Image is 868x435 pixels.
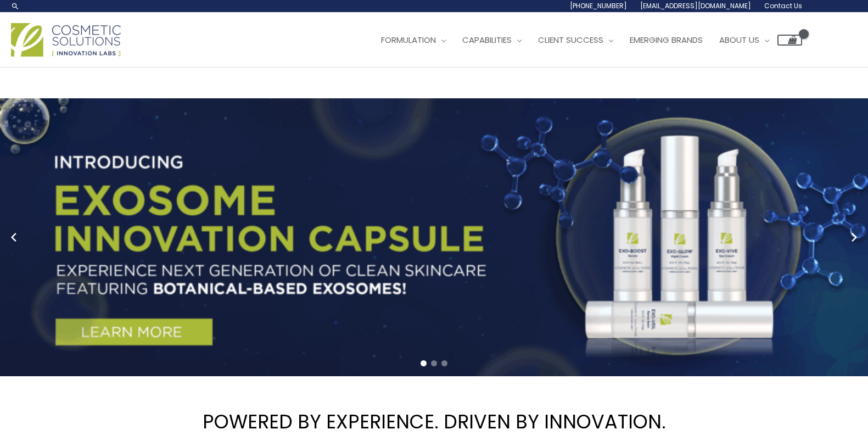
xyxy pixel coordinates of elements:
span: [EMAIL_ADDRESS][DOMAIN_NAME] [640,1,751,10]
a: Capabilities [454,24,530,57]
a: Search icon link [11,2,20,10]
span: About Us [719,34,759,46]
a: View Shopping Cart, empty [777,35,802,46]
span: Formulation [381,34,436,46]
a: Client Success [530,24,621,57]
span: Emerging Brands [630,34,703,46]
button: Previous slide [5,229,22,246]
span: Contact Us [764,1,802,10]
span: [PHONE_NUMBER] [570,1,627,10]
span: Go to slide 3 [441,360,447,366]
img: Cosmetic Solutions Logo [11,23,121,57]
a: Formulation [373,24,454,57]
span: Capabilities [462,34,512,46]
a: Emerging Brands [621,24,711,57]
span: Client Success [538,34,603,46]
button: Next slide [846,229,863,246]
nav: Site Navigation [365,24,802,57]
span: Go to slide 1 [421,360,427,366]
a: About Us [711,24,777,57]
span: Go to slide 2 [431,360,437,366]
